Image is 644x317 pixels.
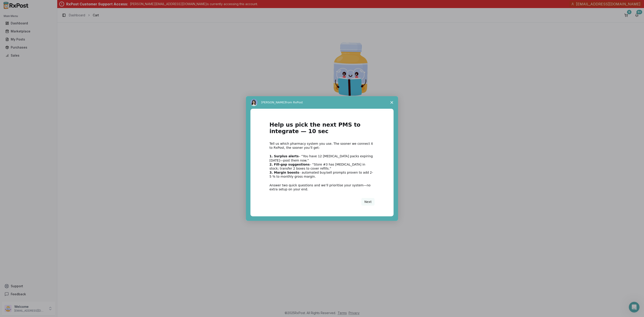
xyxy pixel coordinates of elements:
[285,101,303,104] span: from RxPost
[269,171,299,174] b: 3. Margin boosts
[269,162,375,170] div: – “Store #3 has [MEDICAL_DATA] in stock; transfer 2 boxes to cover refills.”
[250,99,258,106] img: Profile image for Alice
[269,122,375,137] h1: Help us pick the next PMS to integrate — 10 sec
[269,183,375,191] div: Answer two quick questions and we’ll prioritise your system—no extra setup on your end.
[269,142,375,150] div: Tell us which pharmacy system you use. The sooner we connect it to RxPost, the sooner you’ll get:
[386,96,398,109] span: Close survey
[361,198,375,206] button: Next
[269,170,375,179] div: – automated buy/sell prompts proven to add 2-5 % to monthly gross margin.
[261,101,285,104] span: [PERSON_NAME]
[269,163,310,166] b: 2. Fill-gap suggestions
[269,154,299,158] b: 1. Surplus alerts
[269,154,375,162] div: – “You have 12 [MEDICAL_DATA] packs expiring [DATE]—post them now.”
